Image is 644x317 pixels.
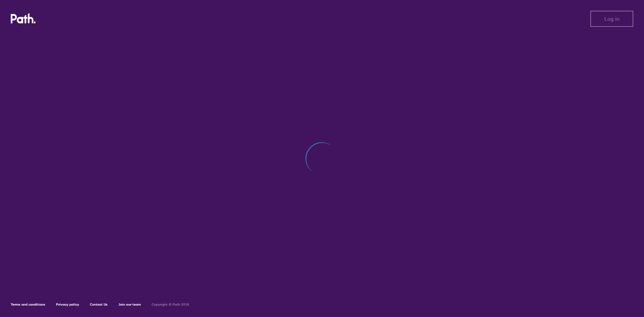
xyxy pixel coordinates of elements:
h6: Copyright © Path 2018 [152,303,189,307]
a: Privacy policy [56,302,79,307]
a: Contact Us [90,302,108,307]
span: Log in [604,16,620,22]
a: Terms and conditions [11,302,45,307]
button: Log in [590,11,633,27]
a: Join our team [118,302,141,307]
